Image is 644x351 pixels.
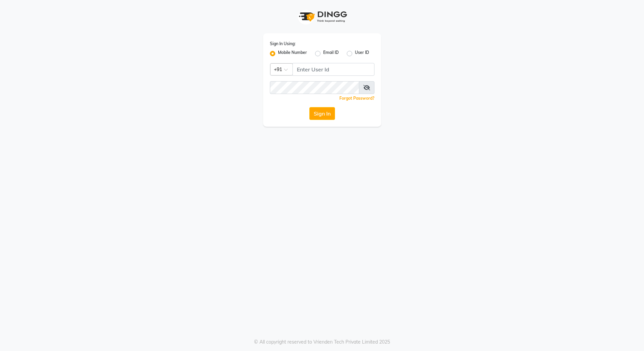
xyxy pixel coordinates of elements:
button: Sign In [309,107,335,120]
input: Username [292,63,374,76]
a: Forgot Password? [339,96,374,101]
img: logo1.svg [295,7,349,27]
label: Sign In Using: [270,41,296,47]
input: Username [270,81,359,94]
label: User ID [355,50,369,58]
label: Email ID [323,50,339,58]
label: Mobile Number [278,50,307,58]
